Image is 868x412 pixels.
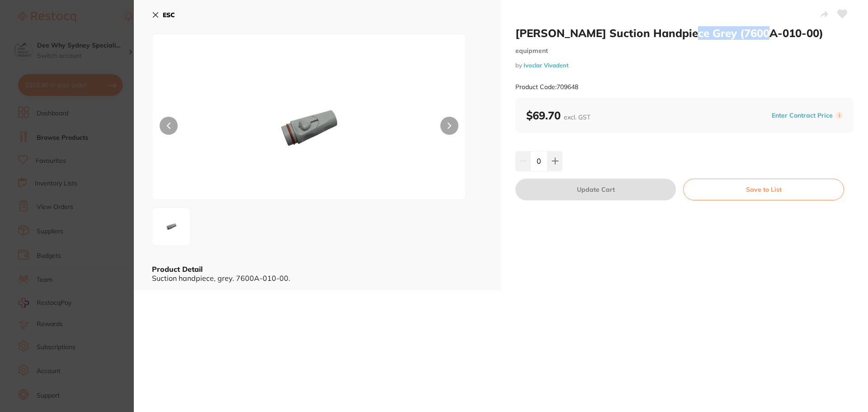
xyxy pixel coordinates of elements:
[515,47,854,55] small: equipment
[526,109,590,122] b: $69.70
[835,112,843,119] label: i
[155,210,188,243] img: bGxNVGRr
[683,179,844,200] button: Save to List
[769,111,835,120] button: Enter Contract Price
[152,274,483,282] div: Suction handpiece, grey. 7600A-010-00.
[215,57,403,199] img: bGxNVGRr
[564,113,590,121] span: excl. GST
[515,26,854,40] h2: [PERSON_NAME] Suction Handpiece Grey (7600A-010-00)
[515,62,854,69] small: by
[152,7,175,23] button: ESC
[524,62,569,69] a: Ivoclar Vivadent
[163,11,175,19] b: ESC
[152,265,203,274] b: Product Detail
[515,83,578,91] small: Product Code: 709648
[515,179,676,200] button: Update Cart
